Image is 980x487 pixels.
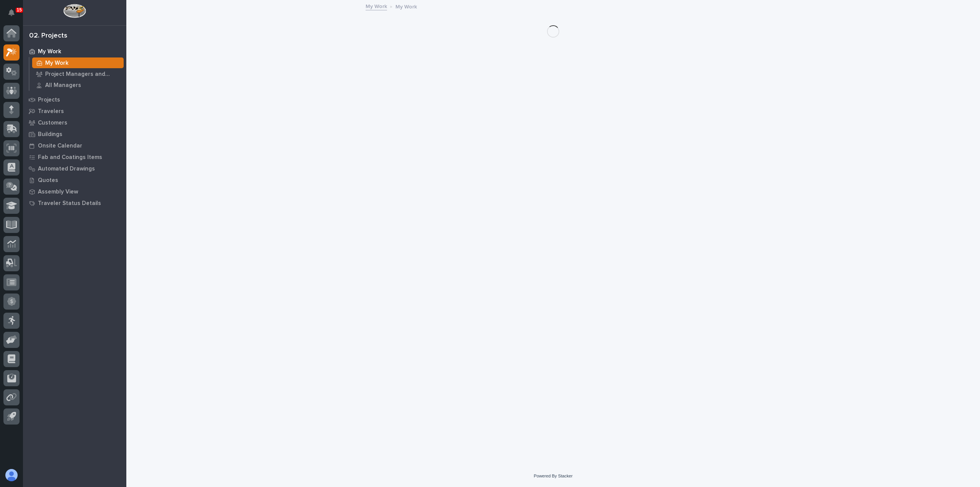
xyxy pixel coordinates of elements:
div: 02. Projects [29,32,67,40]
a: All Managers [29,80,126,90]
button: Notifications [3,5,20,21]
p: My Work [395,2,417,10]
a: Fab and Coatings Items [23,151,126,163]
p: Project Managers and Engineers [45,71,121,78]
p: Traveler Status Details [38,200,101,207]
p: Buildings [38,131,62,138]
button: users-avatar [3,467,20,483]
div: Notifications15 [10,9,20,21]
a: Powered By Stacker [534,474,572,478]
img: Workspace Logo [63,4,86,18]
a: Travelers [23,105,126,117]
a: Customers [23,117,126,128]
a: My Work [366,2,387,10]
p: All Managers [45,82,81,89]
a: Projects [23,94,126,105]
p: My Work [45,60,69,67]
p: Quotes [38,177,58,184]
a: Quotes [23,174,126,186]
a: Assembly View [23,186,126,197]
p: Projects [38,97,60,103]
p: 15 [17,7,22,13]
a: Buildings [23,128,126,140]
a: Traveler Status Details [23,197,126,209]
p: Assembly View [38,189,78,195]
a: Onsite Calendar [23,140,126,151]
a: Automated Drawings [23,163,126,174]
a: My Work [29,57,126,68]
a: My Work [23,46,126,57]
p: Travelers [38,108,64,115]
a: Project Managers and Engineers [29,69,126,79]
p: Fab and Coatings Items [38,154,102,161]
p: Onsite Calendar [38,143,82,149]
p: Automated Drawings [38,166,95,172]
p: Customers [38,120,67,126]
p: My Work [38,48,61,55]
